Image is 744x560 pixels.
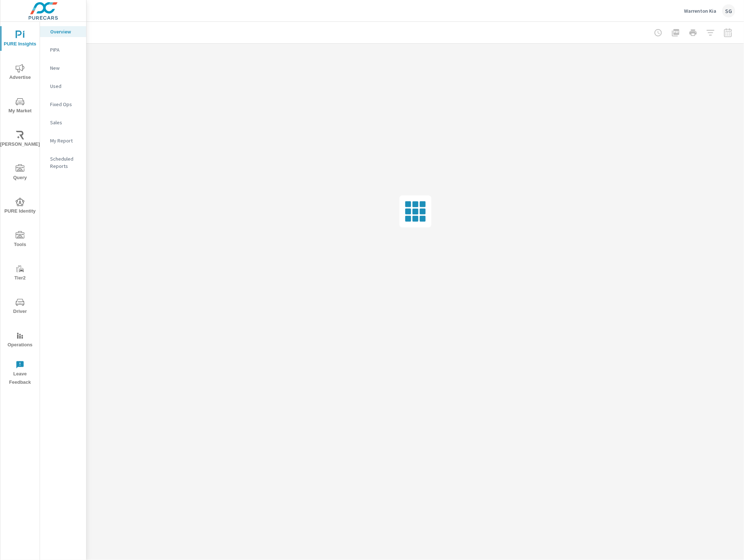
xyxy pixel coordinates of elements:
div: SG [722,4,735,17]
span: Operations [3,331,37,349]
p: Scheduled Reports [50,155,80,170]
span: Leave Feedback [3,360,37,387]
span: PURE Identity [3,198,37,215]
p: My Report [50,137,80,144]
div: Used [40,81,86,92]
div: nav menu [0,22,40,390]
span: Tier2 [3,265,37,282]
div: My Report [40,135,86,146]
p: Sales [50,119,80,126]
span: Query [3,164,37,182]
p: Overview [50,28,80,35]
p: Warrenton Kia [684,8,716,14]
div: Scheduled Reports [40,153,86,172]
p: Used [50,82,80,90]
span: [PERSON_NAME] [3,131,37,149]
span: PURE Insights [3,31,37,48]
div: Overview [40,26,86,37]
span: My Market [3,97,37,115]
p: PIPA [50,46,80,53]
div: New [40,63,86,73]
span: Tools [3,231,37,249]
div: PIPA [40,44,86,55]
span: Driver [3,298,37,316]
span: Advertise [3,64,37,82]
p: Fixed Ops [50,101,80,108]
div: Fixed Ops [40,99,86,110]
p: New [50,64,80,72]
div: Sales [40,117,86,128]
